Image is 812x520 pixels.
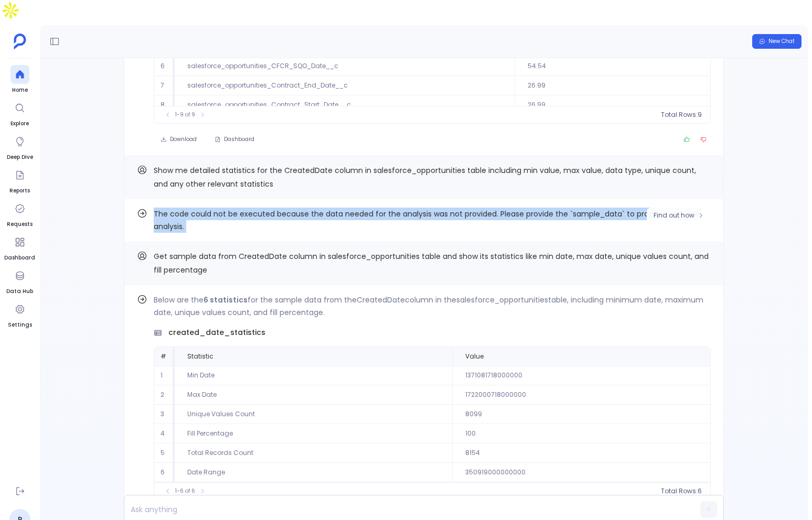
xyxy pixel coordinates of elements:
span: Dashboard [224,136,254,143]
td: 26.99 [515,95,710,115]
button: Download [154,132,204,147]
p: Below are the for the sample data from the column in the table, including minimum date, maximum d... [154,294,711,319]
code: CreatedDate [357,295,405,305]
td: 350919000000000 [452,463,710,482]
span: Requests [7,220,33,229]
td: 3 [154,405,175,424]
span: Download [170,136,197,143]
td: 5 [154,443,175,463]
td: Unique Values Count [175,405,452,424]
span: Home [10,86,29,94]
span: Get sample data from CreatedDate column in salesforce_opportunities table and show its statistics... [154,251,709,275]
td: salesforce_opportunities_CFCR_SQO_Date__c [175,57,515,76]
td: Date Range [175,463,452,482]
span: Explore [10,120,29,128]
strong: 6 statistics [204,295,248,305]
span: Statistic [187,352,213,361]
span: Show me detailed statistics for the CreatedDate column in salesforce_opportunities table includin... [154,165,696,189]
td: 8 [154,95,175,115]
td: 2 [154,385,175,405]
span: 1-6 of 6 [175,487,195,495]
span: 9 [698,111,702,119]
td: 8154 [452,443,710,463]
td: 1722000718000000 [452,385,710,405]
span: Settings [8,321,32,329]
td: 8099 [452,405,710,424]
span: The code could not be executed because the data needed for the analysis was not provided. Please ... [154,208,711,233]
span: Data Hub [6,287,33,296]
td: salesforce_opportunities_Contract_Start_Date__c [175,95,515,115]
span: New Chat [768,38,795,45]
td: 26.99 [515,76,710,95]
button: Find out how [647,208,711,223]
td: 1 [154,366,175,385]
td: Total Records Count [175,443,452,463]
a: Settings [8,300,32,329]
a: Explore [10,99,29,128]
a: Data Hub [6,266,33,296]
a: Requests [7,199,33,229]
code: salesforce_opportunities [456,295,548,305]
span: 1-9 of 9 [175,111,195,119]
button: New Chat [752,34,802,49]
a: Dashboard [4,233,35,262]
td: 54.54 [515,57,710,76]
td: 4 [154,424,175,443]
td: Max Date [175,385,452,405]
td: Fill Percentage [175,424,452,443]
a: Deep Dive [7,132,33,161]
span: Value [465,352,484,361]
td: 1371081718000000 [452,366,710,385]
span: Find out how [654,211,695,220]
td: 6 [154,57,175,76]
span: 6 [698,487,702,495]
span: Total Rows: [661,111,698,119]
button: Dashboard [208,132,261,147]
a: Home [10,65,29,94]
span: Total Rows: [661,487,698,495]
span: Dashboard [4,254,35,262]
a: Reports [9,166,30,195]
td: Min Date [175,366,452,385]
span: Reports [9,187,30,195]
span: Deep Dive [7,153,33,161]
img: petavue logo [14,34,26,49]
td: 7 [154,76,175,95]
td: 6 [154,463,175,482]
span: # [161,352,166,361]
span: created_date_statistics [168,327,265,338]
td: 100 [452,424,710,443]
td: salesforce_opportunities_Contract_End_Date__c [175,76,515,95]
